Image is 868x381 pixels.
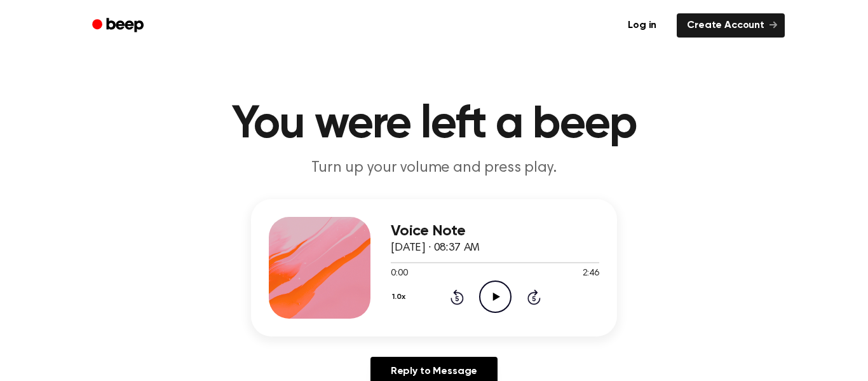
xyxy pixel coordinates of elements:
a: Log in [615,11,669,40]
span: 0:00 [391,267,407,281]
button: 1.0x [391,286,410,308]
a: Create Account [677,13,785,38]
a: Beep [83,13,155,38]
h1: You were left a beep [109,102,759,148]
h3: Voice Note [391,223,599,240]
span: [DATE] · 08:37 AM [391,242,480,254]
span: 2:46 [583,267,599,281]
p: Turn up your volume and press play. [190,158,678,179]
